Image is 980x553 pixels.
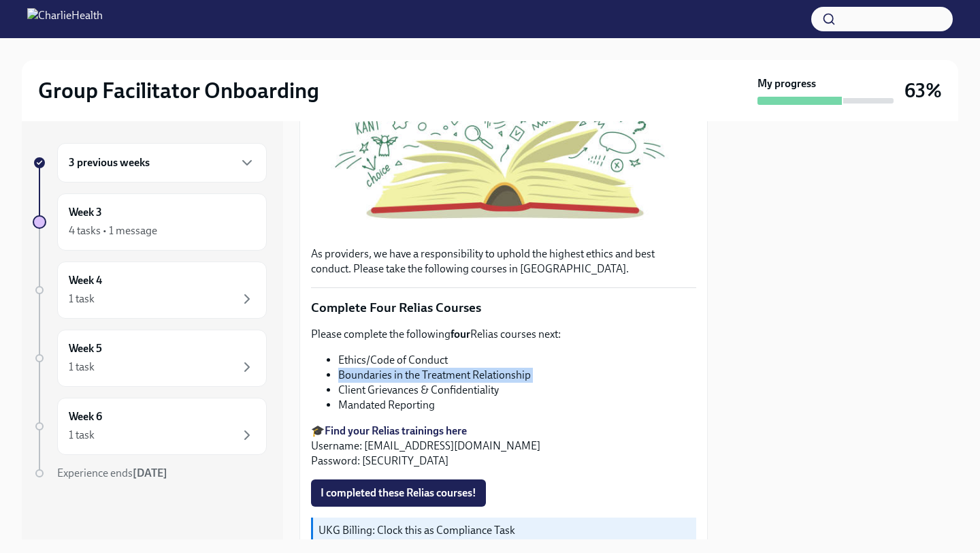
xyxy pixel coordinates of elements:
[69,428,95,443] div: 1 task
[325,424,467,437] a: Find your Relias trainings here
[311,327,696,342] p: Please complete the following Relias courses next:
[338,398,696,413] li: Mandated Reporting
[33,193,267,251] a: Week 34 tasks • 1 message
[311,299,696,317] p: Complete Four Relias Courses
[311,424,696,469] p: 🎓 Username: [EMAIL_ADDRESS][DOMAIN_NAME] Password: [SECURITY_DATA]
[904,78,942,103] h3: 63%
[69,155,150,170] h6: 3 previous weeks
[57,143,267,183] div: 3 previous weeks
[27,8,103,30] img: CharlieHealth
[338,383,696,398] li: Client Grievances & Confidentiality
[318,523,691,538] p: UKG Billing: Clock this as Compliance Task
[33,330,267,387] a: Week 51 task
[311,479,486,507] button: I completed these Relias courses!
[33,262,267,319] a: Week 41 task
[69,291,95,306] div: 1 task
[33,398,267,455] a: Week 61 task
[69,205,102,220] h6: Week 3
[133,467,167,479] strong: [DATE]
[311,247,696,276] p: As providers, we have a responsibility to uphold the highest ethics and best conduct. Please take...
[338,353,696,368] li: Ethics/Code of Conduct
[57,467,167,479] span: Experience ends
[69,341,102,356] h6: Week 5
[321,486,476,500] span: I completed these Relias courses!
[451,328,470,341] strong: four
[757,76,816,91] strong: My progress
[38,77,319,104] h2: Group Facilitator Onboarding
[69,409,102,424] h6: Week 6
[69,360,95,375] div: 1 task
[69,223,157,238] div: 4 tasks • 1 message
[338,368,696,383] li: Boundaries in the Treatment Relationship
[69,273,102,288] h6: Week 4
